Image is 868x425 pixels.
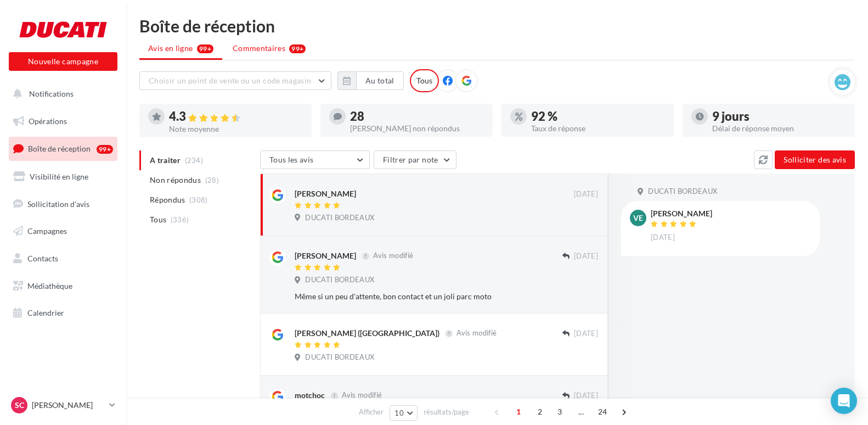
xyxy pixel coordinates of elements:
span: [DATE] [574,251,598,261]
a: Boîte de réception99+ [7,137,120,160]
span: 10 [394,409,404,417]
span: DUCATI BORDEAUX [305,275,374,285]
span: Commentaires [233,43,285,54]
div: [PERSON_NAME] [295,250,356,261]
span: [DATE] [574,189,598,199]
span: 1 [510,403,527,421]
div: Boîte de réception [139,18,855,34]
span: Visibilité en ligne [30,172,88,181]
span: (336) [171,215,189,224]
div: [PERSON_NAME] [651,210,712,217]
a: Contacts [7,247,120,270]
span: Tous [150,214,166,225]
span: ... [572,403,590,421]
span: Avis modifié [342,391,382,400]
div: Tous [410,69,439,92]
p: [PERSON_NAME] [32,400,105,411]
span: [DATE] [574,329,598,339]
div: Taux de réponse [531,125,665,132]
span: Calendrier [27,308,64,317]
span: Boîte de réception [28,144,91,153]
a: Médiathèque [7,275,120,298]
span: Répondus [150,194,185,205]
div: [PERSON_NAME] [295,188,356,199]
button: Solliciter des avis [775,150,855,169]
div: [PERSON_NAME] non répondus [350,125,484,132]
button: Au total [337,71,404,90]
span: SC [15,400,24,411]
span: (308) [189,195,208,204]
div: 4.3 [169,110,303,123]
span: [DATE] [651,233,675,243]
span: [DATE] [574,391,598,401]
span: Contacts [27,254,58,263]
span: Tous les avis [269,155,314,164]
div: Note moyenne [169,125,303,133]
div: 9 jours [712,110,846,122]
div: Délai de réponse moyen [712,125,846,132]
a: Visibilité en ligne [7,165,120,188]
span: 24 [594,403,612,421]
div: Open Intercom Messenger [831,388,857,414]
a: Calendrier [7,301,120,325]
span: (28) [205,176,219,184]
div: 28 [350,110,484,122]
button: Nouvelle campagne [9,52,117,71]
span: 3 [551,403,568,421]
button: Au total [356,71,404,90]
button: Filtrer par note [374,150,456,169]
span: Médiathèque [27,281,72,290]
a: Campagnes [7,220,120,243]
span: 2 [531,403,549,421]
button: 10 [390,405,418,421]
a: Sollicitation d'avis [7,193,120,216]
span: Sollicitation d'avis [27,199,89,208]
span: Non répondus [150,175,201,186]
span: Opérations [29,116,67,126]
div: 92 % [531,110,665,122]
span: Avis modifié [456,329,497,338]
span: résultats/page [424,407,469,417]
div: 99+ [289,44,306,53]
span: Notifications [29,89,74,98]
span: Avis modifié [373,251,413,260]
div: 99+ [97,145,113,154]
span: Campagnes [27,226,67,236]
span: Afficher [359,407,384,417]
button: Tous les avis [260,150,370,169]
a: SC [PERSON_NAME] [9,395,117,416]
span: VE [633,213,643,223]
button: Notifications [7,82,115,105]
span: DUCATI BORDEAUX [648,187,717,197]
div: Même si un peu d'attente, bon contact et un joli parc moto [295,291,527,302]
div: [PERSON_NAME] ([GEOGRAPHIC_DATA]) [295,328,439,339]
span: Choisir un point de vente ou un code magasin [149,76,311,85]
span: DUCATI BORDEAUX [305,213,374,223]
div: motchoc [295,390,325,401]
button: Choisir un point de vente ou un code magasin [139,71,331,90]
a: Opérations [7,110,120,133]
span: DUCATI BORDEAUX [305,353,374,362]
